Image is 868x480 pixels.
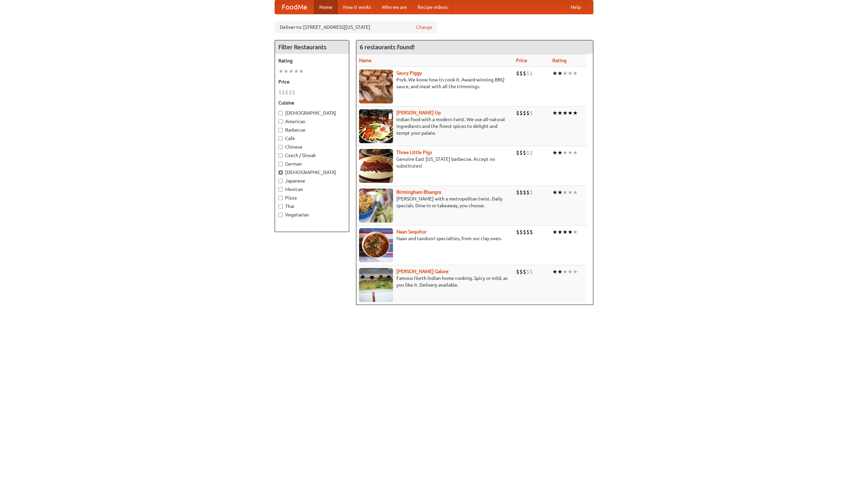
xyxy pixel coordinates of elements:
[552,228,557,236] li: ★
[282,89,285,96] li: $
[552,149,557,156] li: ★
[359,195,511,209] p: [PERSON_NAME] with a metropolitan twist. Daily specials. Dine-in or takeaway, you choose.
[396,70,422,76] a: Saucy Piggy
[396,110,441,115] a: [PERSON_NAME] Up
[396,150,432,155] b: Three Little Pigs
[359,149,393,183] img: littlepigs.jpg
[278,78,346,85] h5: Price
[516,109,519,117] li: $
[376,0,412,14] a: Who we are
[516,58,527,63] a: Price
[523,70,526,77] li: $
[573,189,578,196] li: ★
[359,70,393,103] img: saucy.jpg
[530,268,533,275] li: $
[359,58,372,63] a: Name
[563,228,568,236] li: ★
[516,268,519,275] li: $
[573,268,578,275] li: ★
[338,0,376,14] a: How it works
[278,136,283,141] input: Cafe
[523,109,526,117] li: $
[557,268,563,275] li: ★
[416,24,432,31] a: Change
[289,68,294,75] li: ★
[292,89,295,96] li: $
[526,149,530,156] li: $
[530,189,533,196] li: $
[552,268,557,275] li: ★
[278,143,346,150] label: Chinese
[563,149,568,156] li: ★
[278,186,346,193] label: Mexican
[526,189,530,196] li: $
[278,153,283,158] input: Czech / Slovak
[359,275,511,288] p: Famous North Indian home cooking. Spicy or mild, as you like it. Delivery available.
[278,194,346,201] label: Pizza
[275,40,349,54] h4: Filter Restaurants
[278,119,283,124] input: American
[299,68,304,75] li: ★
[278,152,346,159] label: Czech / Slovak
[563,70,568,77] li: ★
[360,44,415,50] ng-pluralize: 6 restaurants found!
[526,109,530,117] li: $
[526,268,530,275] li: $
[278,211,346,218] label: Vegetarian
[519,109,523,117] li: $
[519,189,523,196] li: $
[530,149,533,156] li: $
[568,70,573,77] li: ★
[278,57,346,64] h5: Rating
[278,68,283,75] li: ★
[563,109,568,117] li: ★
[523,228,526,236] li: $
[314,0,338,14] a: Home
[278,204,283,209] input: Thai
[396,189,441,195] a: Birmingham Bhangra
[359,156,511,169] p: Genuine East [US_STATE] barbecue. Accept no substitutes!
[278,213,283,217] input: Vegetarian
[557,228,563,236] li: ★
[552,189,557,196] li: ★
[519,149,523,156] li: $
[523,268,526,275] li: $
[396,269,449,274] b: [PERSON_NAME] Galore
[552,109,557,117] li: ★
[275,21,437,33] div: Deliver to: [STREET_ADDRESS][US_STATE]
[278,162,283,166] input: German
[278,99,346,106] h5: Cuisine
[516,189,519,196] li: $
[516,70,519,77] li: $
[568,109,573,117] li: ★
[557,70,563,77] li: ★
[278,169,346,176] label: [DEMOGRAPHIC_DATA]
[573,228,578,236] li: ★
[519,228,523,236] li: $
[568,149,573,156] li: ★
[359,189,393,223] img: bhangra.jpg
[526,228,530,236] li: $
[412,0,453,14] a: Recipe videos
[359,228,393,262] img: naansequitur.jpg
[278,187,283,192] input: Mexican
[568,268,573,275] li: ★
[289,89,292,96] li: $
[278,118,346,125] label: American
[396,229,427,234] b: Naan Sequitur
[557,189,563,196] li: ★
[573,109,578,117] li: ★
[552,58,567,63] a: Rating
[278,160,346,167] label: German
[278,110,346,116] label: [DEMOGRAPHIC_DATA]
[563,268,568,275] li: ★
[278,177,346,184] label: Japanese
[275,0,314,14] a: FoodMe
[278,111,283,115] input: [DEMOGRAPHIC_DATA]
[530,70,533,77] li: $
[359,109,393,143] img: curryup.jpg
[285,89,289,96] li: $
[516,149,519,156] li: $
